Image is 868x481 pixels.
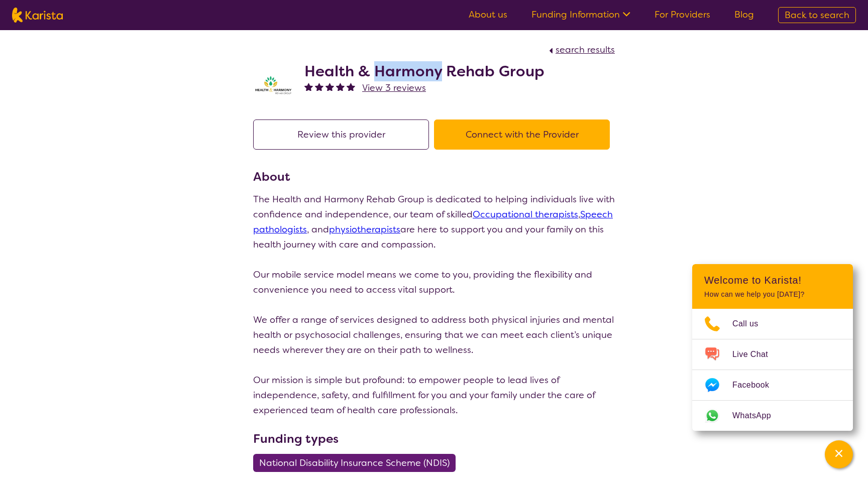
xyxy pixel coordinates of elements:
p: How can we help you [DATE]? [704,290,841,299]
span: Live Chat [732,347,780,362]
span: search results [556,44,615,56]
span: View 3 reviews [362,82,426,94]
a: About us [469,9,507,21]
p: Our mission is simple but profound: to empower people to lead lives of independence, safety, and ... [253,373,615,418]
img: Karista logo [12,8,63,23]
button: Review this provider [253,119,429,150]
a: Connect with the Provider [434,129,615,141]
img: fullstar [347,82,355,91]
a: Blog [734,9,754,21]
ul: Choose channel [692,309,853,431]
a: Funding Information [531,9,630,21]
div: Channel Menu [692,264,853,431]
span: Back to search [785,9,849,21]
span: National Disability Insurance Scheme (NDIS) [259,454,450,472]
a: Review this provider [253,129,434,141]
a: For Providers [655,9,710,21]
span: WhatsApp [732,408,783,423]
a: Occupational therapists [473,208,578,220]
h3: Funding types [253,430,615,448]
p: The Health and Harmony Rehab Group is dedicated to helping individuals live with confidence and i... [253,192,615,252]
h2: Health & Harmony Rehab Group [304,62,545,80]
button: Connect with the Provider [434,119,610,150]
img: fullstar [325,82,334,91]
img: fullstar [304,82,313,91]
a: National Disability Insurance Scheme (NDIS) [253,457,462,469]
a: search results [547,44,615,56]
img: fullstar [336,82,345,91]
span: Call us [732,316,771,331]
p: Our mobile service model means we come to you, providing the flexibility and convenience you need... [253,267,615,297]
img: fullstar [315,82,323,91]
h3: About [253,168,615,186]
a: physiotherapists [329,223,400,235]
button: Channel Menu [825,440,853,468]
span: Facebook [732,378,781,393]
a: Back to search [778,7,856,23]
a: View 3 reviews [362,80,426,95]
a: Web link opens in a new tab. [692,401,853,431]
p: We offer a range of services designed to address both physical injuries and mental health or psyc... [253,312,615,357]
img: ztak9tblhgtrn1fit8ap.png [253,75,293,95]
h2: Welcome to Karista! [704,274,841,286]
